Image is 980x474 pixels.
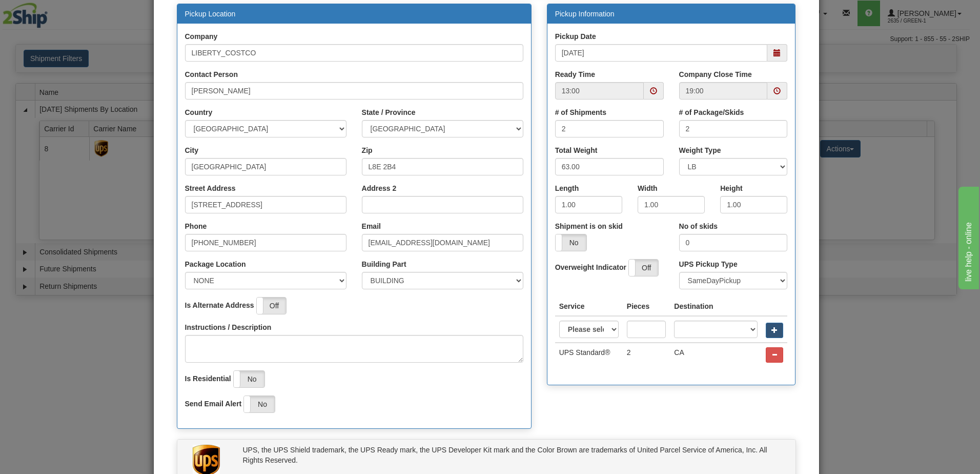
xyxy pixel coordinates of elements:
td: CA [670,343,762,367]
label: Package Location [185,259,246,269]
label: Height [720,183,743,193]
label: Off [257,298,286,314]
label: No of skids [679,221,718,231]
label: Shipment is on skid [555,221,623,231]
td: UPS Standard® [555,343,623,367]
label: No [244,396,275,412]
label: Country [185,107,213,117]
a: Pickup Information [555,10,615,18]
label: Width [638,183,658,193]
label: No [234,371,264,387]
label: Zip [362,145,373,155]
th: Pieces [623,297,670,316]
label: Building Part [362,259,406,269]
label: Street Address [185,183,236,193]
label: No [556,234,586,251]
label: Is Residential [185,373,231,384]
label: Company Close Time [679,69,752,80]
a: Pickup Location [185,10,236,18]
label: Phone [185,221,207,231]
iframe: chat widget [956,185,979,289]
div: UPS, the UPS Shield trademark, the UPS Ready mark, the UPS Developer Kit mark and the Color Brown... [235,445,788,465]
label: Overweight Indicator [555,262,626,272]
label: Ready Time [555,69,595,80]
label: UPS Pickup Type [679,259,738,269]
th: Service [555,297,623,316]
label: Contact Person [185,69,238,80]
label: Instructions / Description [185,322,272,332]
label: Pickup Date [555,31,596,42]
label: # of Shipments [555,107,606,117]
label: Address 2 [362,183,397,193]
td: 2 [623,343,670,367]
label: # of Package/Skids [679,107,744,117]
div: live help - online [8,6,95,18]
th: Destination [670,297,762,316]
label: Weight Type [679,145,721,155]
label: Company [185,31,218,42]
label: City [185,145,198,155]
label: Length [555,183,579,193]
label: State / Province [362,107,416,117]
label: Total Weight [555,145,598,155]
label: Off [629,260,658,276]
label: Is Alternate Address [185,300,254,310]
label: Send Email Alert [185,399,242,409]
label: Email [362,221,381,231]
